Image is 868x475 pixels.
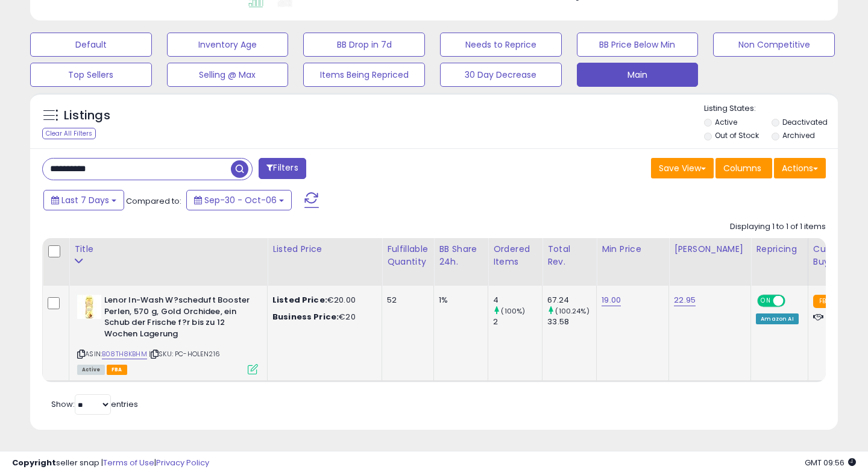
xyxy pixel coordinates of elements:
span: Sep-30 - Oct-06 [204,194,277,206]
button: Last 7 Days [43,190,124,210]
a: Terms of Use [103,457,154,468]
button: BB Price Below Min [577,33,699,57]
b: Business Price: [272,311,339,322]
div: Total Rev. [547,243,591,268]
div: Fulfillable Quantity [387,243,429,268]
div: seller snap | | [12,458,209,469]
p: Listing States: [704,103,838,115]
div: Clear All Filters [42,128,96,139]
div: 33.58 [547,316,596,327]
button: BB Drop in 7d [303,33,425,57]
label: Deactivated [782,117,828,127]
button: Top Sellers [30,63,152,87]
span: Columns [723,162,761,174]
a: 19.00 [602,294,621,306]
span: ON [758,296,773,306]
span: Compared to: [126,195,181,207]
img: 41SloRIAimL._SL40_.jpg [77,295,101,319]
button: Items Being Repriced [303,63,425,87]
div: 2 [493,316,542,327]
label: Archived [782,130,815,140]
button: Actions [774,158,826,178]
button: Columns [715,158,772,178]
span: All listings currently available for purchase on Amazon [77,365,105,375]
div: 1% [439,295,479,306]
button: Save View [651,158,714,178]
div: Title [74,243,262,256]
div: Ordered Items [493,243,537,268]
div: 67.24 [547,295,596,306]
div: Displaying 1 to 1 of 1 items [730,221,826,233]
div: Amazon AI [756,313,798,324]
small: FBA [813,295,835,308]
a: 22.95 [674,294,696,306]
button: Selling @ Max [167,63,289,87]
a: Privacy Policy [156,457,209,468]
button: Main [577,63,699,87]
label: Out of Stock [715,130,759,140]
button: Sep-30 - Oct-06 [186,190,292,210]
span: Last 7 Days [61,194,109,206]
h5: Listings [64,107,110,124]
span: 2025-10-14 09:56 GMT [805,457,856,468]
div: €20.00 [272,295,373,306]
span: | SKU: PC-HOLEN216 [149,349,220,359]
span: OFF [784,296,803,306]
b: Lenor In-Wash W?scheduft Booster Perlen, 570 g, Gold Orchidee, ein Schub der Frische f?r bis zu 1... [104,295,251,342]
span: FBA [107,365,127,375]
small: (100%) [501,306,525,316]
b: Listed Price: [272,294,327,306]
div: BB Share 24h. [439,243,483,268]
a: B08TH8KBHM [102,349,147,359]
button: 30 Day Decrease [440,63,562,87]
label: Active [715,117,737,127]
div: €20 [272,312,373,322]
div: Listed Price [272,243,377,256]
button: Needs to Reprice [440,33,562,57]
div: 4 [493,295,542,306]
button: Inventory Age [167,33,289,57]
small: (100.24%) [555,306,589,316]
div: [PERSON_NAME] [674,243,746,256]
button: Default [30,33,152,57]
div: Repricing [756,243,802,256]
strong: Copyright [12,457,56,468]
button: Non Competitive [713,33,835,57]
div: 52 [387,295,424,306]
div: ASIN: [77,295,258,373]
div: Min Price [602,243,664,256]
button: Filters [259,158,306,179]
span: Show: entries [51,398,138,410]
